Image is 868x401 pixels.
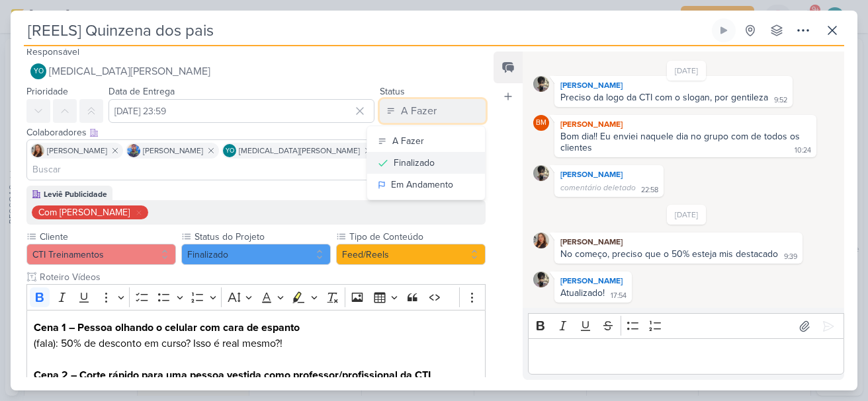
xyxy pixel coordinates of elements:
[34,336,478,351] p: (fala): 50% de desconto em curso? Isso é real mesmo?!
[718,25,729,36] div: Ligar relógio
[560,248,778,260] div: No começo, preciso que o 50% esteja mis destacado
[536,120,546,127] p: BM
[533,76,549,92] img: Arthur Branze
[533,272,549,287] img: Arthur Branze
[528,338,844,375] div: Editor editing area: main
[108,86,175,97] label: Data de Entrega
[47,145,107,157] span: [PERSON_NAME]
[557,118,814,131] div: [PERSON_NAME]
[44,188,107,200] div: Leviê Publicidade
[557,235,800,248] div: [PERSON_NAME]
[26,59,486,83] button: YO [MEDICAL_DATA][PERSON_NAME]
[401,103,437,119] div: A Fazer
[774,95,787,106] div: 9:52
[528,313,844,339] div: Editor toolbar
[533,165,549,181] img: Arthur Branze
[108,99,374,123] input: Select a date
[348,230,486,244] label: Tipo de Conteúdo
[367,174,485,196] button: Em Andamento
[34,369,431,382] strong: Cena 2 – Corte rápido para uma pessoa vestida como professor/profissional da CTI
[641,185,658,196] div: 22:58
[367,130,485,152] button: A Fazer
[26,46,79,57] label: Responsável
[31,144,44,157] img: Franciluce Carvalho
[533,115,549,131] div: Beth Monteiro
[38,230,176,244] label: Cliente
[392,134,424,148] div: A Fazer
[795,145,811,156] div: 10:24
[34,321,300,334] strong: Cena 1 – Pessoa olhando o celular com cara de espanto
[391,178,453,192] div: Em Andamento
[49,63,210,79] span: [MEDICAL_DATA][PERSON_NAME]
[193,230,331,244] label: Status do Projeto
[533,233,549,248] img: Franciluce Carvalho
[226,148,234,155] p: YO
[394,156,435,170] div: Finalizado
[557,168,661,181] div: [PERSON_NAME]
[26,284,486,310] div: Editor toolbar
[223,144,236,157] div: Yasmin Oliveira
[143,145,203,157] span: [PERSON_NAME]
[26,244,176,265] button: CTI Treinamentos
[26,126,486,139] div: Colaboradores
[34,367,478,399] p: (fala animada): É real, sim! Comprando 2 cursos, o segundo sai com 50% de desconto!
[560,92,768,103] div: Preciso da logo da CTI com o slogan, por gentileza
[26,86,68,97] label: Prioridade
[557,274,629,287] div: [PERSON_NAME]
[784,252,797,262] div: 9:39
[380,99,486,123] button: A Fazer
[30,63,46,79] div: Yasmin Oliveira
[181,244,331,265] button: Finalizado
[380,86,405,97] label: Status
[336,244,486,265] button: Feed/Reels
[30,161,482,177] input: Buscar
[37,270,486,284] input: Texto sem título
[127,144,140,157] img: Guilherme Savio
[239,145,360,157] span: [MEDICAL_DATA][PERSON_NAME]
[611,291,627,301] div: 17:54
[560,131,803,153] div: Bom dia!! Eu enviei naquele dia no grupo com de todos os clientes
[560,183,636,192] span: comentário deletado
[367,152,485,174] button: Finalizado
[38,205,130,219] div: Com [PERSON_NAME]
[34,68,44,75] p: YO
[557,79,790,92] div: [PERSON_NAME]
[24,18,709,42] input: Kard Sem Título
[560,287,605,299] div: Atualizado!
